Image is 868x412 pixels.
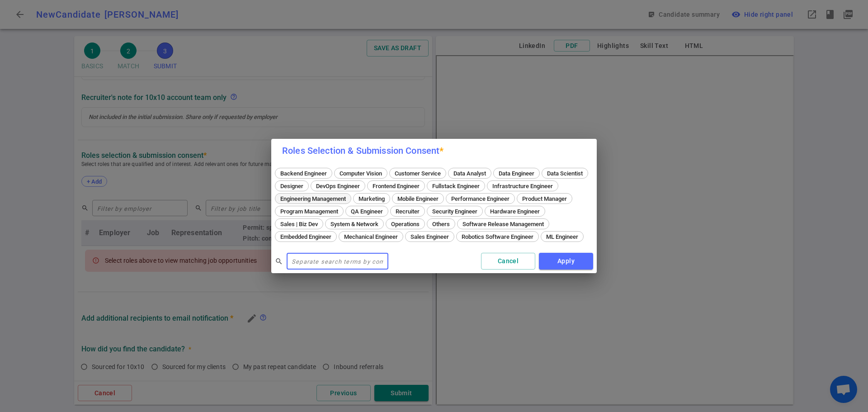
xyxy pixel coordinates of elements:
span: Software Release Management [459,221,547,227]
span: Robotics Software Engineer [458,233,537,240]
span: Data Scientist [544,170,586,177]
span: Customer Service [392,170,444,177]
span: Operations [388,221,423,227]
span: Engineering Management [277,195,349,202]
span: Frontend Engineer [369,183,423,189]
span: Performance Engineer [448,195,513,202]
span: Sales | Biz Dev [277,221,321,227]
span: Data Analyst [450,170,489,177]
span: QA Engineer [348,208,386,215]
label: Roles Selection & Submission Consent [282,145,444,156]
input: Separate search terms by comma or space [287,254,388,269]
span: Mechanical Engineer [341,233,401,240]
span: Program Management [277,208,341,215]
span: Marketing [355,195,388,202]
span: Computer Vision [336,170,385,177]
span: Sales Engineer [407,233,452,240]
span: Designer [277,183,307,189]
span: Backend Engineer [277,170,330,177]
span: Others [429,221,453,227]
span: Data Engineer [495,170,538,177]
span: Product Manager [519,195,570,202]
span: Infrastructure Engineer [489,183,556,189]
span: DevOps Engineer [313,183,363,189]
button: Cancel [481,253,535,270]
span: search [275,257,283,265]
span: Hardware Engineer [487,208,543,215]
span: Security Engineer [429,208,481,215]
span: Recruiter [392,208,423,215]
span: System & Network [327,221,382,227]
span: ML Engineer [543,233,581,240]
span: Fullstack Engineer [429,183,483,189]
span: Mobile Engineer [394,195,442,202]
span: Embedded Engineer [277,233,335,240]
button: Apply [539,253,593,270]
